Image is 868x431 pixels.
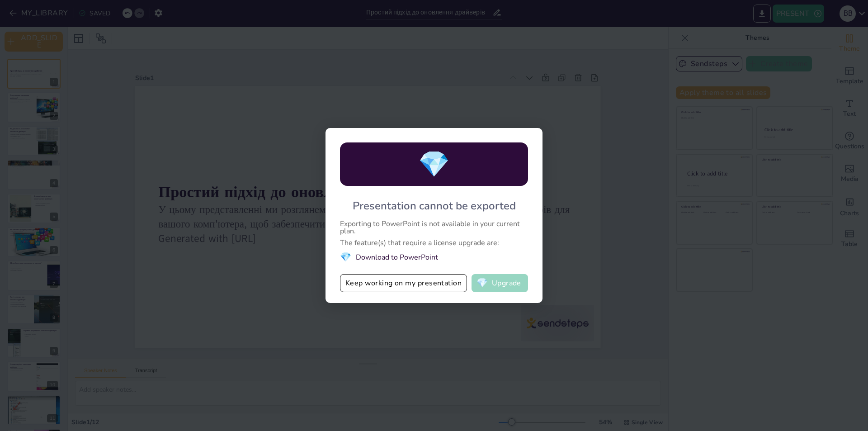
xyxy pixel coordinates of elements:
[340,274,467,292] button: Keep working on my presentation
[340,251,351,263] span: diamond
[340,220,528,235] div: Exporting to PowerPoint is not available in your current plan.
[476,279,488,288] span: diamond
[418,147,450,182] span: diamond
[472,274,528,292] button: diamondUpgrade
[340,239,528,246] div: The feature(s) that require a license upgrade are:
[353,199,516,213] div: Presentation cannot be exported
[340,251,528,263] li: Download to PowerPoint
